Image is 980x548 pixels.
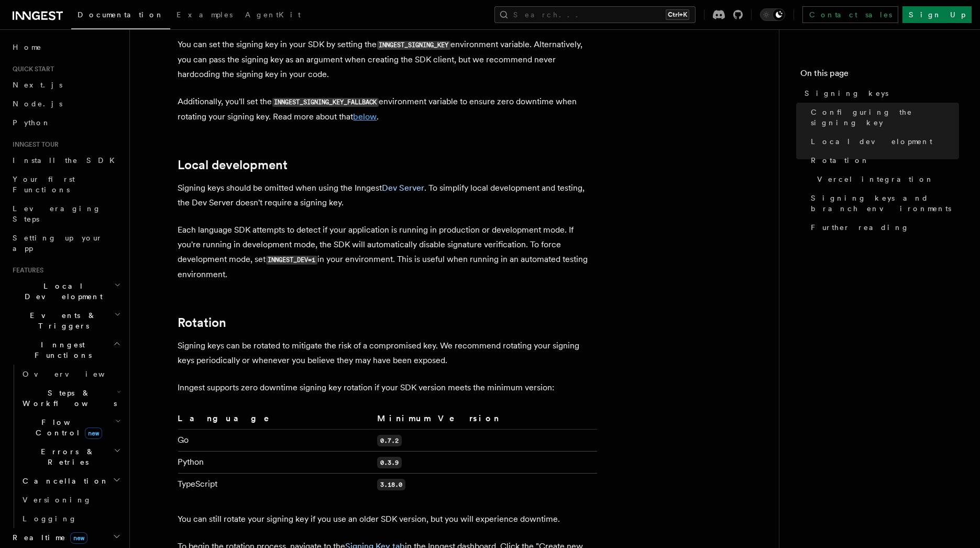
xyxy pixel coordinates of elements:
[13,100,62,108] span: Node.js
[13,81,62,89] span: Next.js
[13,234,103,253] span: Setting up your app
[178,412,373,430] th: Language
[8,94,123,113] a: Node.js
[177,10,233,19] span: Examples
[8,65,54,73] span: Quick start
[807,132,959,151] a: Local development
[18,472,123,490] button: Cancellation
[18,490,123,509] a: Versioning
[800,84,959,103] a: Signing keys
[8,38,123,57] a: Home
[18,417,115,438] span: Flow Control
[902,6,972,23] a: Sign Up
[18,509,123,528] a: Logging
[178,315,227,330] a: Rotation
[8,266,43,275] span: Features
[18,383,123,413] button: Steps & Workflows
[8,113,123,132] a: Python
[266,256,317,265] code: INNGEST_DEV=1
[8,75,123,94] a: Next.js
[811,107,959,128] span: Configuring the signing key
[382,183,425,193] a: Dev Server
[13,42,42,52] span: Home
[239,3,307,28] a: AgentKit
[18,476,109,486] span: Cancellation
[178,37,597,82] p: You can set the signing key in your SDK by setting the environment variable. Alternatively, you c...
[8,335,123,365] button: Inngest Functions
[354,112,377,122] a: below
[18,413,123,442] button: Flow Controlnew
[811,193,959,214] span: Signing keys and branch environments
[377,435,402,446] code: 0.7.2
[817,174,934,184] span: Vercel integration
[8,306,123,335] button: Events & Triggers
[178,452,373,474] td: Python
[494,6,696,23] button: Search...Ctrl+K
[8,140,59,149] span: Inngest tour
[811,222,909,233] span: Further reading
[178,430,373,452] td: Go
[800,67,959,84] h4: On this page
[13,204,101,223] span: Leveraging Steps
[807,189,959,218] a: Signing keys and branch environments
[8,170,123,199] a: Your first Functions
[807,218,959,237] a: Further reading
[13,156,121,165] span: Install the SDK
[811,136,932,147] span: Local development
[178,223,597,282] p: Each language SDK attempts to detect if your application is running in production or development ...
[178,158,288,172] a: Local development
[13,175,75,194] span: Your first Functions
[805,88,888,98] span: Signing keys
[8,528,123,547] button: Realtimenew
[8,339,113,360] span: Inngest Functions
[13,118,51,127] span: Python
[666,9,689,20] kbd: Ctrl+K
[373,412,597,430] th: Minimum Version
[23,370,130,378] span: Overview
[245,10,301,19] span: AgentKit
[807,151,959,170] a: Rotation
[8,228,123,258] a: Setting up your app
[8,277,123,306] button: Local Development
[78,10,164,19] span: Documentation
[8,532,87,543] span: Realtime
[8,281,114,302] span: Local Development
[18,446,114,467] span: Errors & Retries
[70,532,87,544] span: new
[178,380,597,395] p: Inngest supports zero downtime signing key rotation if your SDK version meets the minimum version:
[8,199,123,228] a: Leveraging Steps
[377,479,405,490] code: 3.18.0
[178,181,597,210] p: Signing keys should be omitted when using the Inngest . To simplify local development and testing...
[18,365,123,383] a: Overview
[178,94,597,124] p: Additionally, you'll set the environment variable to ensure zero downtime when rotating your sign...
[8,365,123,528] div: Inngest Functions
[23,514,77,523] span: Logging
[807,103,959,132] a: Configuring the signing key
[170,3,239,28] a: Examples
[377,457,402,468] code: 0.3.9
[8,151,123,170] a: Install the SDK
[18,388,117,409] span: Steps & Workflows
[23,496,92,504] span: Versioning
[272,98,379,107] code: INNGEST_SIGNING_KEY_FALLBACK
[813,170,959,189] a: Vercel integration
[71,3,170,29] a: Documentation
[8,310,114,331] span: Events & Triggers
[802,6,898,23] a: Contact sales
[85,428,102,439] span: new
[178,474,373,496] td: TypeScript
[18,442,123,472] button: Errors & Retries
[811,155,869,166] span: Rotation
[760,8,785,21] button: Toggle dark mode
[178,512,597,527] p: You can still rotate your signing key if you use an older SDK version, but you will experience do...
[178,338,597,368] p: Signing keys can be rotated to mitigate the risk of a compromised key. We recommend rotating your...
[377,41,450,50] code: INNGEST_SIGNING_KEY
